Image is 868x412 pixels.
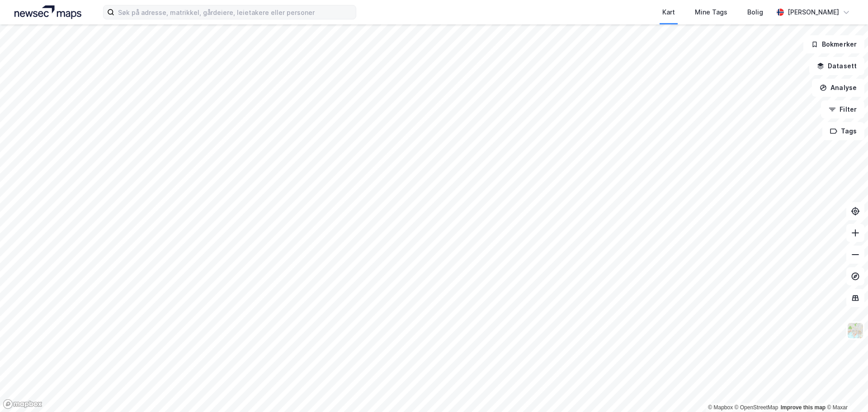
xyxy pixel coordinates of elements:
div: Mine Tags [695,7,727,18]
div: [PERSON_NAME] [788,7,839,18]
div: Kontrollprogram for chat [823,369,868,412]
div: Kart [662,7,675,18]
div: Bolig [747,7,763,18]
img: logo.a4113a55bc3d86da70a041830d287a7e.svg [14,5,81,19]
iframe: Chat Widget [823,369,868,412]
input: Søk på adresse, matrikkel, gårdeiere, leietakere eller personer [114,5,356,19]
